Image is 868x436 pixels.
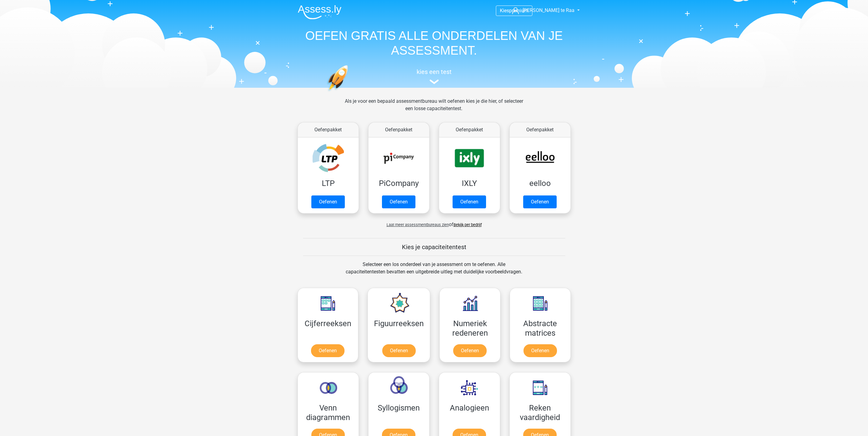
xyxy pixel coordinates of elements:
[496,6,532,15] a: Kiespremium
[430,79,439,84] img: assessment
[523,7,574,13] span: [PERSON_NAME] te Raa
[382,195,415,208] a: Oefenen
[500,8,509,14] span: Kies
[293,216,575,228] div: of
[327,65,372,121] img: oefenen
[298,5,341,19] img: Assessly
[523,195,557,208] a: Oefenen
[387,222,449,227] span: Laat meer assessmentbureaus zien
[293,28,575,58] h1: OEFEN GRATIS ALLE ONDERDELEN VAN JE ASSESSMENT.
[524,344,557,357] a: Oefenen
[382,344,416,357] a: Oefenen
[293,68,575,75] h5: kies een test
[340,98,528,120] div: Als je voor een bepaald assessmentbureau wilt oefenen kies je die hier, of selecteer een losse ca...
[311,195,345,208] a: Oefenen
[510,7,575,14] a: [PERSON_NAME] te Raa
[293,68,575,84] a: kies een test
[453,195,486,208] a: Oefenen
[453,344,487,357] a: Oefenen
[453,222,482,227] a: Bekijk per bedrijf
[311,344,344,357] a: Oefenen
[509,8,528,14] span: premium
[303,243,565,251] h5: Kies je capaciteitentest
[340,261,528,283] div: Selecteer een los onderdeel van je assessment om te oefenen. Alle capaciteitentesten bevatten een...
